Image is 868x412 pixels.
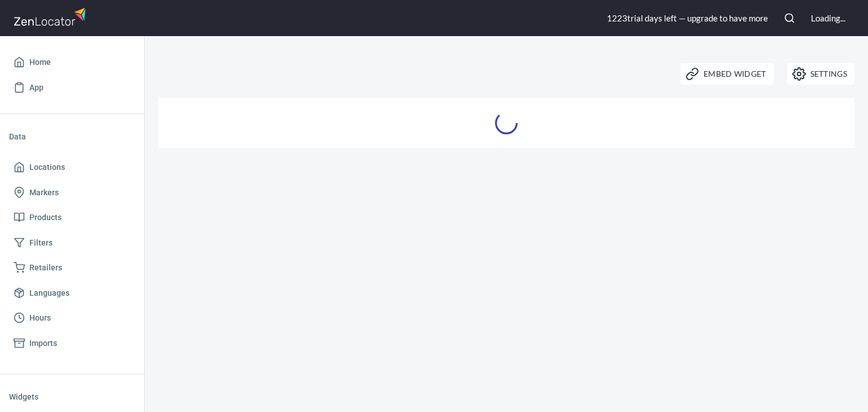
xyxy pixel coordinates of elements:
a: Hours [9,305,135,331]
button: Search [777,6,802,30]
span: Languages [29,286,70,300]
span: Locations [29,160,65,174]
a: Markers [9,180,135,205]
span: Settings [795,67,847,81]
li: Data [9,123,135,150]
span: Embed Widget [688,67,766,81]
span: Products [29,211,62,225]
li: Widgets [9,383,135,410]
a: Locations [9,155,135,180]
a: Retailers [9,255,135,280]
span: Hours [29,311,51,325]
img: zenlocator [14,5,89,29]
a: App [9,75,135,100]
span: Markers [29,186,59,200]
a: Filters [9,230,135,256]
span: Imports [29,336,57,350]
button: Settings [787,63,854,85]
a: Products [9,205,135,230]
span: Home [29,55,51,69]
a: Languages [9,280,135,306]
button: Embed Widget [680,63,774,85]
span: Filters [29,236,53,250]
div: Loading... [811,12,845,24]
span: App [29,81,44,95]
a: Imports [9,331,135,356]
a: Home [9,50,135,75]
div: 1223 trial day s left — upgrade to have more [607,12,768,24]
span: Retailers [29,261,62,275]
